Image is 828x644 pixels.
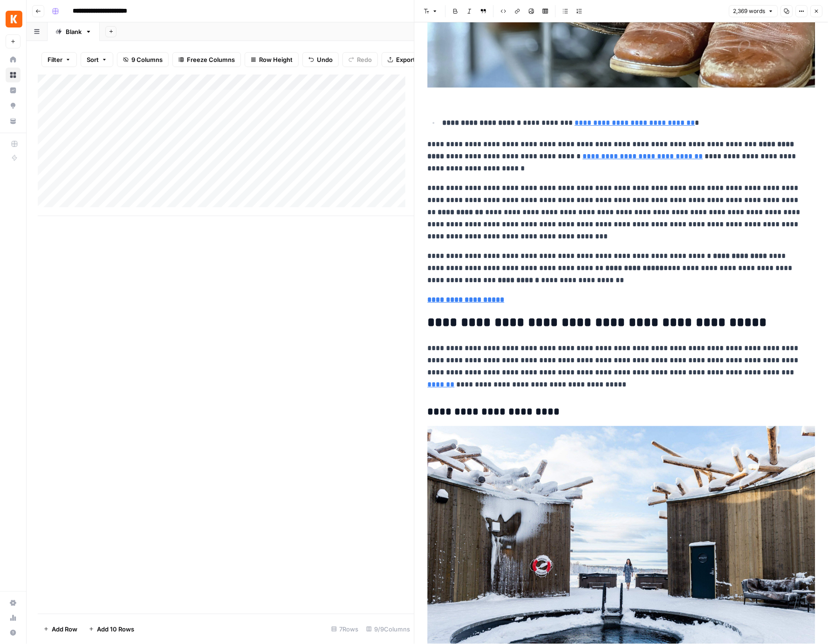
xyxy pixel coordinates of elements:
span: Redo [357,55,372,64]
span: Add Row [52,624,77,634]
button: Help + Support [6,625,21,640]
div: 7 Rows [328,622,363,637]
span: Export CSV [396,55,429,64]
button: Add 10 Rows [83,622,140,637]
a: Blank [48,22,100,41]
img: Kayak Logo [6,11,22,27]
a: Opportunities [6,98,21,113]
button: Freeze Columns [172,52,241,67]
a: Settings [6,596,21,610]
a: Home [6,52,21,67]
span: Filter [48,55,62,64]
button: Export CSV [382,52,435,67]
button: Workspace: Kayak [6,7,21,31]
span: Undo [317,55,333,64]
span: 2,369 words [733,7,765,15]
div: 9/9 Columns [363,622,414,637]
span: Freeze Columns [187,55,235,64]
button: Undo [302,52,339,67]
a: Your Data [6,114,21,129]
span: Add 10 Rows [97,624,134,634]
button: Row Height [245,52,299,67]
a: Browse [6,68,21,82]
button: 2,369 words [729,5,778,17]
button: Redo [342,52,378,67]
button: 9 Columns [117,52,169,67]
a: Usage [6,610,21,625]
span: 9 Columns [131,55,163,64]
div: Blank [66,27,82,36]
button: Filter [41,52,77,67]
span: Row Height [259,55,293,64]
span: Sort [87,55,99,64]
a: Insights [6,83,21,98]
button: Sort [81,52,113,67]
button: Add Row [38,622,83,637]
